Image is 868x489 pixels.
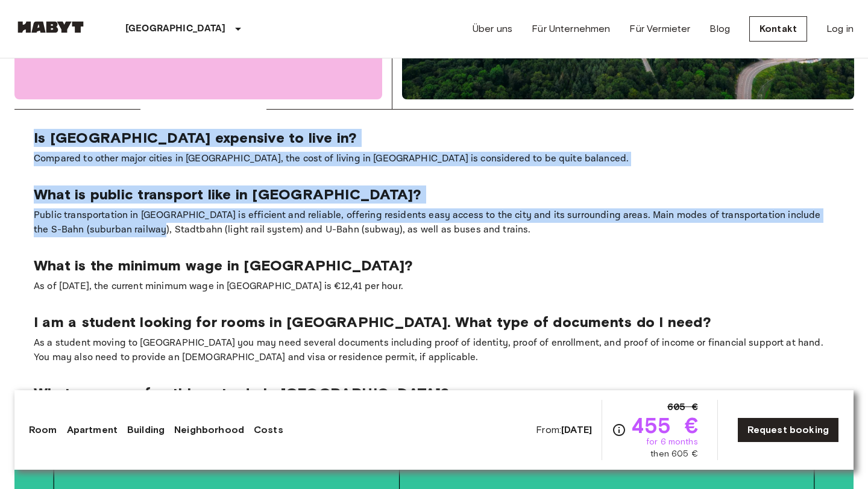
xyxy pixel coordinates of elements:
[561,424,592,435] b: [DATE]
[29,423,57,437] a: Room
[67,423,118,437] a: Apartment
[650,448,698,460] span: then 605 €
[34,185,834,204] p: What is public transport like in [GEOGRAPHIC_DATA]?
[826,22,854,36] a: Log in
[34,313,834,331] p: I am a student looking for rooms in [GEOGRAPHIC_DATA]. What type of documents do I need?
[34,279,834,294] p: As of [DATE], the current minimum wage in [GEOGRAPHIC_DATA] is €12,41 per hour.
[473,22,512,36] a: Über uns
[737,417,839,443] a: Request booking
[629,22,690,36] a: Für Vermieter
[34,336,834,365] p: As a student moving to [GEOGRAPHIC_DATA] you may need several documents including proof of identi...
[34,257,834,275] p: What is the minimum wage in [GEOGRAPHIC_DATA]?
[125,22,226,36] p: [GEOGRAPHIC_DATA]
[174,423,244,437] a: Neighborhood
[14,21,87,33] img: Habyt
[34,152,834,166] p: Compared to other major cities in [GEOGRAPHIC_DATA], the cost of living in [GEOGRAPHIC_DATA] is c...
[34,129,834,147] p: Is [GEOGRAPHIC_DATA] expensive to live in?
[612,423,626,437] svg: Check cost overview for full price breakdown. Please note that discounts apply to new joiners onl...
[749,16,807,42] a: Kontakt
[532,22,610,36] a: Für Unternehmen
[127,423,165,437] a: Building
[536,423,592,437] span: From:
[34,384,834,402] p: What are some fun things to do in [GEOGRAPHIC_DATA]?
[709,22,730,36] a: Blog
[34,208,834,237] p: Public transportation in [GEOGRAPHIC_DATA] is efficient and reliable, offering residents easy acc...
[646,436,698,448] span: for 6 months
[667,400,698,414] span: 605 €
[254,423,283,437] a: Costs
[631,414,698,436] span: 455 €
